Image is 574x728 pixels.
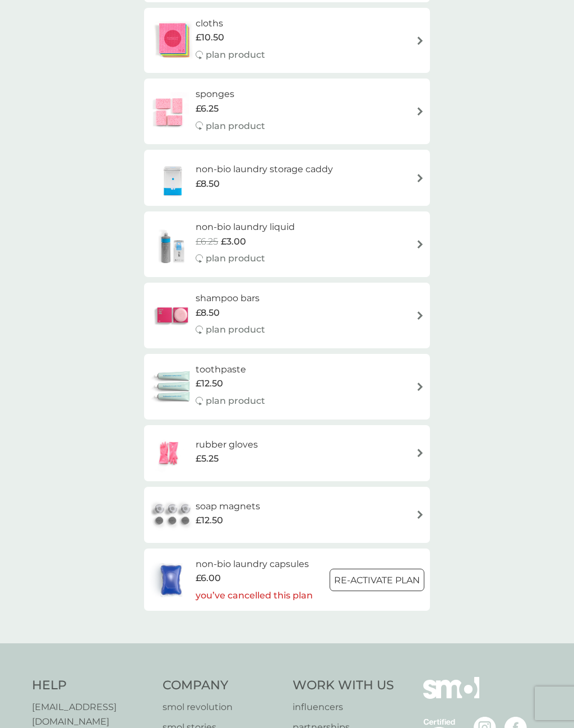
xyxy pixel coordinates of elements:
[206,394,265,408] p: plan product
[196,557,313,572] h6: non-bio laundry capsules
[150,92,189,131] img: sponges
[416,240,424,248] img: arrow right
[150,560,192,600] img: non-bio laundry capsules
[416,107,424,116] img: arrow right
[416,449,424,457] img: arrow right
[196,177,220,191] span: £8.50
[150,225,196,264] img: non-bio laundry liquid
[150,158,196,197] img: non-bio laundry storage caddy
[196,291,265,306] h6: shampoo bars
[196,499,260,514] h6: soap magnets
[196,162,333,177] h6: non-bio laundry storage caddy
[196,306,220,320] span: £8.50
[196,16,265,31] h6: cloths
[196,571,221,586] span: £6.00
[163,700,282,715] a: smol revolution
[206,48,265,62] p: plan product
[196,451,219,466] span: £5.25
[196,513,223,528] span: £12.50
[293,700,394,715] a: influencers
[150,296,196,335] img: shampoo bars
[416,174,424,182] img: arrow right
[196,376,223,391] span: £12.50
[206,119,265,133] p: plan product
[150,21,196,60] img: cloths
[196,437,258,452] h6: rubber gloves
[196,102,219,116] span: £6.25
[196,588,313,603] p: you’ve cancelled this plan
[163,677,282,694] h4: Company
[150,434,189,473] img: rubber gloves
[196,87,265,102] h6: sponges
[196,220,295,234] h6: non-bio laundry liquid
[196,362,265,377] h6: toothpaste
[416,383,424,391] img: arrow right
[196,234,218,249] span: £6.25
[32,677,151,694] h4: Help
[150,495,196,535] img: soap magnets
[330,569,424,591] button: Re-activate Plan
[416,36,424,45] img: arrow right
[416,510,424,519] img: arrow right
[206,322,265,337] p: plan product
[221,234,246,249] span: £3.00
[206,251,265,266] p: plan product
[416,311,424,320] img: arrow right
[150,367,196,406] img: toothpaste
[334,573,420,588] p: Re-activate Plan
[423,677,479,715] img: smol
[196,30,224,45] span: £10.50
[293,677,394,694] h4: Work With Us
